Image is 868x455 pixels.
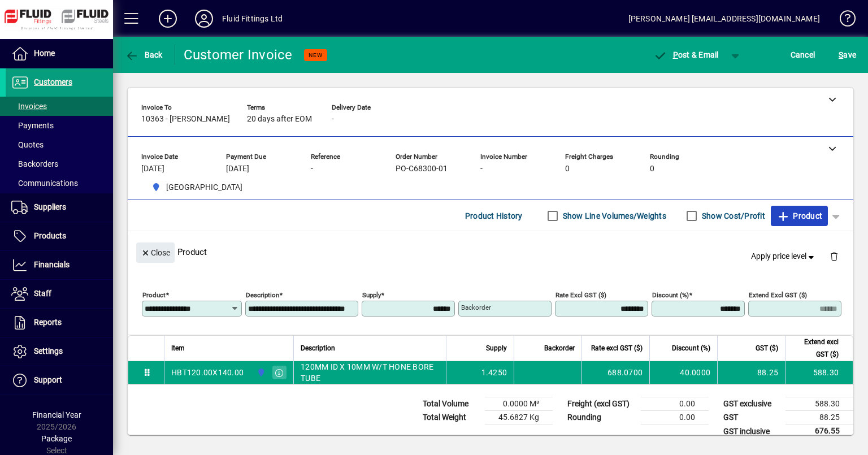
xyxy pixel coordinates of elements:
span: Financial Year [32,410,81,419]
td: Total Volume [417,397,485,411]
button: Apply price level [747,246,821,267]
span: Products [34,231,66,240]
button: Delete [821,242,848,270]
span: [GEOGRAPHIC_DATA] [166,181,242,193]
span: Package [41,434,72,443]
span: Description [301,342,335,354]
a: Knowledge Base [831,2,854,39]
div: Product [128,231,853,272]
label: Show Cost/Profit [700,210,765,222]
div: Fluid Fittings Ltd [222,10,283,28]
span: Backorder [544,342,575,354]
button: Profile [186,8,222,29]
div: Customer Invoice [184,46,293,64]
td: GST exclusive [718,397,785,411]
span: S [839,50,843,59]
app-page-header-button: Close [133,247,177,257]
span: 0 [565,164,570,174]
span: Discount (%) [672,342,710,354]
span: Backorders [11,159,58,168]
td: 0.00 [641,411,709,424]
span: 120MM ID X 10MM W/T HONE BORE TUBE [301,361,439,384]
span: Staff [34,289,51,298]
mat-label: Backorder [461,304,491,311]
span: Suppliers [34,202,66,211]
td: 0.00 [641,397,709,411]
td: 588.30 [785,397,853,411]
td: 588.30 [785,361,853,384]
td: GST inclusive [718,424,785,439]
a: Home [6,40,113,68]
span: [DATE] [141,164,164,174]
a: Payments [6,116,113,135]
span: GST ($) [756,342,778,354]
a: Suppliers [6,193,113,222]
a: Support [6,366,113,395]
a: Settings [6,337,113,366]
td: 676.55 [785,424,853,439]
span: Product [776,207,822,225]
mat-label: Extend excl GST ($) [749,291,807,299]
a: Communications [6,174,113,193]
button: Post & Email [648,45,724,65]
span: Support [34,375,62,384]
td: 40.0000 [649,361,717,384]
span: - [311,164,313,174]
label: Show Line Volumes/Weights [561,210,666,222]
span: Supply [486,342,507,354]
span: Financials [34,260,70,269]
span: Item [171,342,185,354]
div: [PERSON_NAME] [EMAIL_ADDRESS][DOMAIN_NAME] [628,10,820,28]
mat-label: Supply [362,291,381,299]
td: 0.0000 M³ [485,397,553,411]
a: Invoices [6,97,113,116]
button: Product [771,206,828,226]
td: Total Weight [417,411,485,424]
button: Save [836,45,859,65]
span: Extend excl GST ($) [792,336,839,361]
span: ost & Email [653,50,719,59]
app-page-header-button: Back [113,45,175,65]
mat-label: Rate excl GST ($) [555,291,606,299]
span: - [480,164,483,174]
a: Products [6,222,113,250]
a: Backorders [6,154,113,174]
mat-label: Description [246,291,279,299]
a: Reports [6,309,113,337]
td: 88.25 [717,361,785,384]
span: Settings [34,346,63,356]
button: Close [136,242,175,263]
button: Cancel [788,45,818,65]
mat-label: Product [142,291,166,299]
span: Close [141,244,170,262]
span: 0 [650,164,654,174]
a: Quotes [6,135,113,154]
span: Apply price level [751,250,817,262]
span: Product History [465,207,523,225]
span: 20 days after EOM [247,115,312,124]
span: Quotes [11,140,44,149]
span: 1.4250 [481,367,507,378]
span: - [332,115,334,124]
span: Home [34,49,55,58]
td: 45.6827 Kg [485,411,553,424]
span: Back [125,50,163,59]
app-page-header-button: Delete [821,251,848,261]
span: ave [839,46,856,64]
span: PO-C68300-01 [396,164,448,174]
span: Customers [34,77,72,86]
td: Rounding [562,411,641,424]
td: Freight (excl GST) [562,397,641,411]
span: AUCKLAND [147,180,247,194]
span: Cancel [791,46,815,64]
div: 688.0700 [589,367,643,378]
a: Financials [6,251,113,279]
span: Reports [34,318,62,327]
span: NEW [309,51,323,59]
button: Product History [461,206,527,226]
div: HBT120.00X140.00 [171,367,244,378]
span: 10363 - [PERSON_NAME] [141,115,230,124]
span: Rate excl GST ($) [591,342,643,354]
mat-label: Discount (%) [652,291,689,299]
span: [DATE] [226,164,249,174]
